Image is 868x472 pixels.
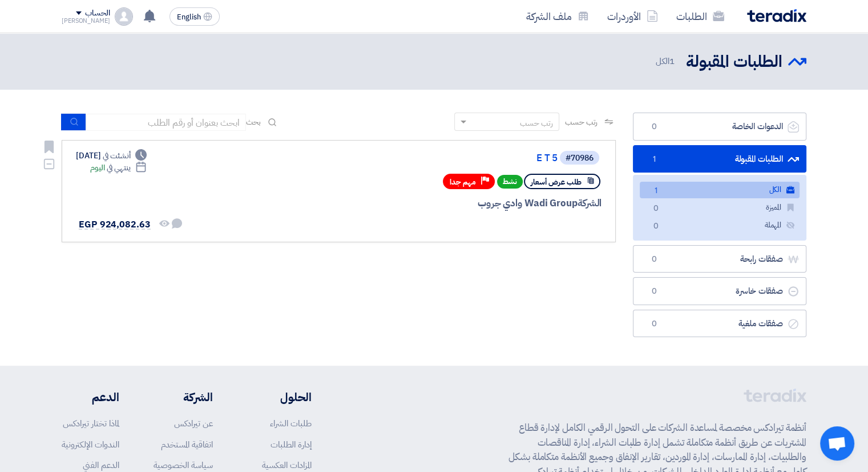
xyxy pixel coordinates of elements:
[640,182,800,198] a: الكل
[647,254,661,265] span: 0
[647,318,661,330] span: 0
[62,438,119,451] a: الندوات الإلكترونية
[63,417,119,430] a: لماذا تختار تيرادكس
[633,145,806,173] a: الطلبات المقبولة1
[669,55,675,67] span: 1
[820,426,854,461] a: Open chat
[174,417,213,430] a: عن تيرادكس
[747,9,806,22] img: Teradix logo
[520,117,553,129] div: رتب حسب
[76,150,147,162] div: [DATE]
[86,114,246,131] input: ابحث بعنوان أو رقم الطلب
[83,459,119,471] a: الدعم الفني
[647,286,661,297] span: 0
[177,13,201,21] span: English
[270,417,312,430] a: طلبات الشراء
[271,438,312,451] a: إدارة الطلبات
[62,389,119,406] li: الدعم
[107,162,130,174] span: ينتهي في
[633,245,806,273] a: صفقات رابحة0
[85,9,110,18] div: الحساب
[649,203,663,215] span: 0
[497,175,523,189] span: نشط
[517,3,598,30] a: ملف الشركة
[154,459,213,471] a: سياسة الخصوصية
[633,113,806,141] a: الدعوات الخاصة0
[633,310,806,338] a: صفقات ملغية0
[62,18,110,24] div: [PERSON_NAME]
[103,150,130,162] span: أنشئت في
[90,162,147,174] div: اليوم
[115,7,133,26] img: profile_test.png
[169,7,220,26] button: English
[649,185,663,197] span: 1
[598,3,667,30] a: الأوردرات
[647,154,661,165] span: 1
[578,196,602,210] span: الشركة
[649,221,663,233] span: 0
[327,196,601,211] div: Wadi Group وادي جروب
[655,55,677,68] span: الكل
[640,217,800,234] a: المهملة
[262,459,312,471] a: المزادات العكسية
[161,438,213,451] a: اتفاقية المستخدم
[329,153,558,163] a: E T 5
[686,51,782,73] h2: الطلبات المقبولة
[640,199,800,216] a: المميزة
[566,154,594,162] div: #70986
[667,3,733,30] a: الطلبات
[154,389,213,406] li: الشركة
[247,389,312,406] li: الحلول
[246,116,261,128] span: بحث
[647,121,661,133] span: 0
[531,177,582,187] span: طلب عرض أسعار
[450,177,476,187] span: مهم جدا
[79,218,151,231] span: EGP 924,082.63
[633,277,806,305] a: صفقات خاسرة0
[565,116,597,128] span: رتب حسب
